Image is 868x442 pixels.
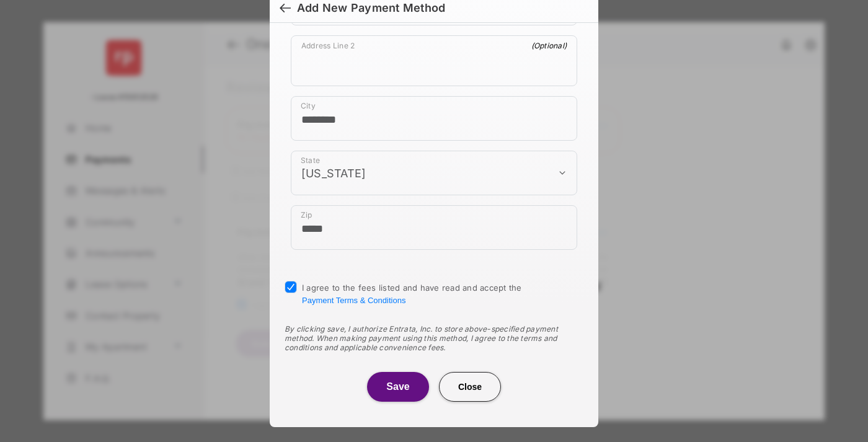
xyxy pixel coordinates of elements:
[302,296,405,305] button: I agree to the fees listed and have read and accept the
[291,205,577,250] div: payment_method_screening[postal_addresses][postalCode]
[297,1,445,15] div: Add New Payment Method
[367,372,429,402] button: Save
[291,151,577,195] div: payment_method_screening[postal_addresses][administrativeArea]
[291,35,577,86] div: payment_method_screening[postal_addresses][addressLine2]
[302,283,522,305] span: I agree to the fees listed and have read and accept the
[291,96,577,141] div: payment_method_screening[postal_addresses][locality]
[439,372,501,402] button: Close
[285,324,583,352] div: By clicking save, I authorize Entrata, Inc. to store above-specified payment method. When making ...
